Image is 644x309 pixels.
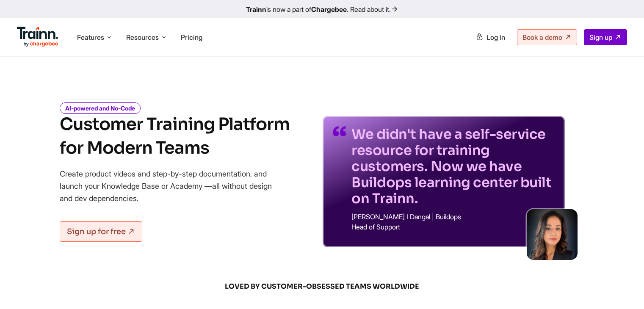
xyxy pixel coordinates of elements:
a: Sign up [584,29,627,45]
span: Sign up [589,33,612,41]
img: Trainn Logo [17,27,58,47]
a: Pricing [181,33,202,41]
img: quotes-purple.41a7099.svg [333,126,346,136]
p: [PERSON_NAME] I Dangal | Buildops [351,213,555,220]
a: Book a demo [517,29,577,45]
a: Sign up for free [60,221,142,242]
span: Log in [486,33,505,41]
p: Head of Support [351,223,555,230]
p: We didn't have a self-service resource for training customers. Now we have Buildops learning cent... [351,126,555,207]
a: Log in [470,30,510,45]
i: AI-powered and No-Code [60,102,141,114]
p: Create product videos and step-by-step documentation, and launch your Knowledge Base or Academy —... [60,168,284,204]
span: Features [77,33,104,42]
span: Book a demo [522,33,562,41]
img: sabina-buildops.d2e8138.png [527,209,578,260]
span: LOVED BY CUSTOMER-OBSESSED TEAMS WORLDWIDE [119,282,525,291]
h1: Customer Training Platform for Modern Teams [60,113,290,160]
b: Chargebee [311,5,347,14]
b: Trainn [246,5,266,14]
span: Resources [126,33,159,42]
